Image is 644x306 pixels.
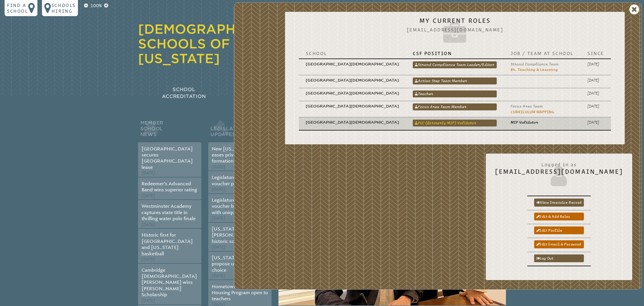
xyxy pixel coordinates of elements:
span: [DATE] [212,216,225,221]
span: Focus Area Team [511,104,543,108]
a: [US_STATE] lawmakers propose universal school choice [212,255,267,273]
span: [DATE] [212,245,225,250]
a: Edit profile [534,226,584,234]
a: Log out [534,254,584,262]
p: [GEOGRAPHIC_DATA][DEMOGRAPHIC_DATA] [306,120,399,125]
span: [DATE] [212,187,225,192]
p: [GEOGRAPHIC_DATA][DEMOGRAPHIC_DATA] [306,78,399,83]
p: Job / Team at School [511,50,574,56]
a: #4. Teaching & Learning [511,67,558,72]
p: [GEOGRAPHIC_DATA][DEMOGRAPHIC_DATA] [306,103,399,109]
a: Cambridge [DEMOGRAPHIC_DATA][PERSON_NAME] wins [PERSON_NAME] Scholarship [142,267,197,298]
a: Redeemer’s Advanced Band wins superior rating [142,181,197,192]
span: Strand Compliance Team [511,62,559,66]
span: [DATE] [142,257,155,262]
span: [DATE] [212,273,225,278]
span: [DATE] [142,222,155,227]
p: [DATE] [587,103,604,109]
h2: Member School News [138,119,201,142]
a: Westminster Academy captures state title in thrilling water polo finale [142,203,196,221]
a: Strand Compliance Team Leader/Editor [413,61,497,68]
a: Edit & add roles [534,213,584,220]
span: [DATE] [142,171,155,175]
span: Logged in as [495,159,623,168]
p: MIP Validator [511,120,574,125]
a: Curriculum Mapping [511,110,554,114]
p: [GEOGRAPHIC_DATA][DEMOGRAPHIC_DATA] [306,90,399,96]
p: 100% [89,2,103,9]
p: CSF Position [413,50,497,56]
a: [GEOGRAPHIC_DATA] secures [GEOGRAPHIC_DATA] lease [142,146,193,170]
a: Historic first for [GEOGRAPHIC_DATA] and [US_STATE] basketball [142,232,193,256]
p: [DATE] [587,78,604,83]
p: School [306,50,399,56]
p: [DATE] [587,90,604,96]
span: [DATE] [142,193,155,198]
a: [DEMOGRAPHIC_DATA] Schools of [US_STATE] [138,22,301,66]
h2: [EMAIL_ADDRESS][DOMAIN_NAME] [495,159,623,188]
p: Schools Hiring [51,2,76,14]
h2: My Current Roles [294,17,616,46]
a: Legislature responds to voucher problems [212,175,263,186]
a: Edit email & password [534,240,584,248]
a: View inservice record [534,199,584,206]
a: Action Step Team Member [413,78,497,84]
a: Focus Area Team Member [413,103,497,110]
a: [US_STATE]’s Governor [PERSON_NAME] signs historic school choice bill [212,226,267,244]
a: Legislature approves voucher bill for students with unique abilities [212,197,265,215]
p: [GEOGRAPHIC_DATA][DEMOGRAPHIC_DATA] [306,61,399,67]
span: School Accreditation [162,87,206,99]
h2: Legislative Updates [208,119,272,142]
span: [DATE] [142,298,155,303]
a: PLC (formerly MIP) Validator [413,120,497,126]
a: Hometown Heroes Housing Program open to teachers [212,284,268,302]
a: Teacher [413,90,497,97]
p: [DATE] [587,61,604,67]
p: Find a school [7,2,28,14]
p: Since [587,50,604,56]
a: New [US_STATE] law eases private school formation [212,146,259,164]
span: [DATE] [212,165,225,169]
p: [DATE] [587,120,604,125]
